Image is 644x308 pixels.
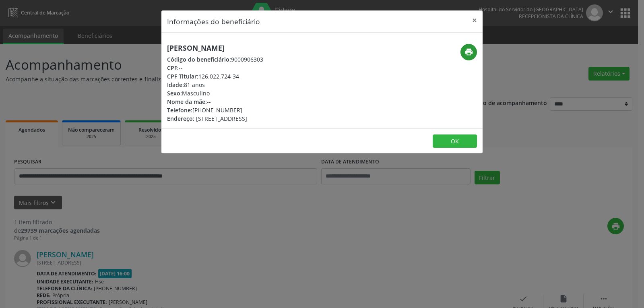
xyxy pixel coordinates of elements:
button: OK [433,134,477,148]
div: [PHONE_NUMBER] [167,106,263,114]
button: Close [466,10,483,30]
div: -- [167,97,263,106]
h5: [PERSON_NAME] [167,44,263,52]
div: 126.022.724-34 [167,72,263,81]
span: Telefone: [167,106,192,114]
span: Endereço: [167,115,194,122]
span: Nome da mãe: [167,98,207,105]
span: [STREET_ADDRESS] [196,115,247,122]
span: CPF Titular: [167,72,198,80]
span: Código do beneficiário: [167,56,231,63]
div: Masculino [167,89,263,97]
div: 9000906303 [167,55,263,64]
i: print [464,48,473,56]
h5: Informações do beneficiário [167,16,260,27]
span: Sexo: [167,89,182,97]
button: print [460,44,477,60]
span: Idade: [167,81,184,89]
div: -- [167,64,263,72]
span: CPF: [167,64,179,72]
div: 81 anos [167,81,263,89]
